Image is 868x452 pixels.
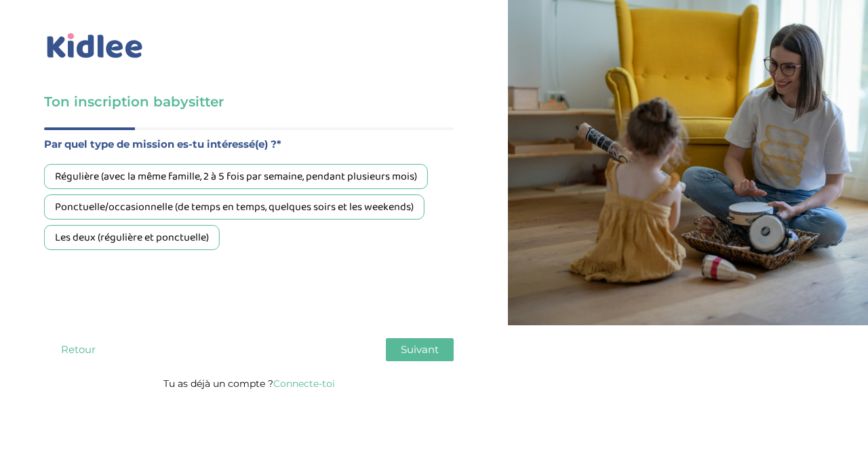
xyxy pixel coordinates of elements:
div: Les deux (régulière et ponctuelle) [44,225,220,250]
img: logo_kidlee_bleu [44,30,146,62]
div: Régulière (avec la même famille, 2 à 5 fois par semaine, pendant plusieurs mois) [44,164,428,189]
a: Connecte-toi [273,377,335,390]
p: Tu as déjà un compte ? [44,375,454,392]
span: Suivant [401,343,439,356]
h3: Ton inscription babysitter [44,92,454,111]
label: Par quel type de mission es-tu intéressé(e) ?* [44,136,454,153]
div: Ponctuelle/occasionnelle (de temps en temps, quelques soirs et les weekends) [44,194,425,220]
button: Suivant [386,338,454,361]
button: Retour [44,338,112,361]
